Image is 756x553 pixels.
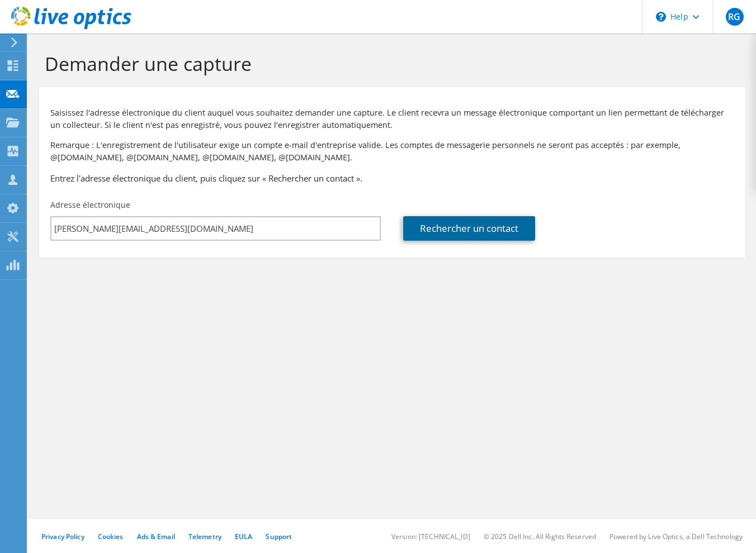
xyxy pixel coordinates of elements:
a: Support [266,532,292,541]
li: © 2025 Dell Inc. All Rights Reserved [484,532,596,541]
a: Rechercher un contact [403,216,535,241]
label: Adresse électronique [50,199,130,211]
a: Privacy Policy [41,532,84,541]
h1: Demander une capture [45,52,734,75]
h3: Entrez l'adresse électronique du client, puis cliquez sur « Rechercher un contact ». [50,172,734,184]
p: Saisissez l'adresse électronique du client auquel vous souhaitez demander une capture. Le client ... [50,107,734,131]
svg: \n [656,12,666,22]
li: Powered by Live Optics, a Dell Technology [609,532,743,541]
a: Telemetry [188,532,221,541]
a: Cookies [98,532,124,541]
li: Version: [TECHNICAL_ID] [391,532,470,541]
span: RG [726,8,744,26]
p: Remarque : L'enregistrement de l'utilisateur exige un compte e-mail d'entreprise valide. Les comp... [50,139,734,164]
a: Ads & Email [137,532,175,541]
a: EULA [235,532,252,541]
